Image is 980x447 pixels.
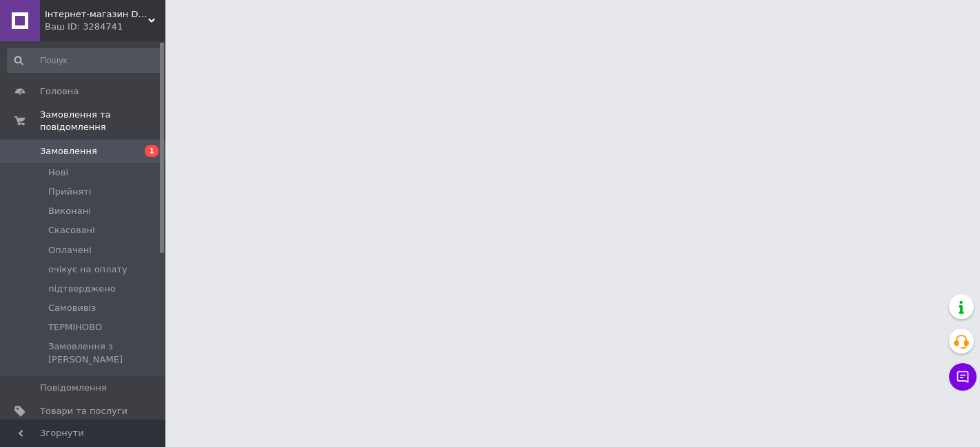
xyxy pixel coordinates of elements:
span: Оплачені [48,244,92,257]
span: Повідомлення [40,382,107,394]
span: Самовивіз [48,302,96,314]
span: Замовлення та повідомлення [40,109,165,133]
span: Виконані [48,205,91,217]
span: очікує на оплату [48,263,127,276]
span: Головна [40,85,79,98]
span: підтверджено [48,283,116,295]
span: Нові [48,166,68,179]
span: Замовлення з [PERSON_NAME] [48,340,161,365]
div: Ваш ID: 3284741 [45,21,165,33]
span: Прийняті [48,186,91,198]
span: Замовлення [40,145,97,157]
span: 1 [145,145,159,157]
span: Інтернет-магазин Dekordlatorta [45,8,148,21]
input: Пошук [7,48,163,73]
button: Чат з покупцем [949,363,977,391]
span: Скасовані [48,224,95,237]
span: Товари та послуги [40,405,127,417]
span: ТЕРМІНОВО [48,321,102,334]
